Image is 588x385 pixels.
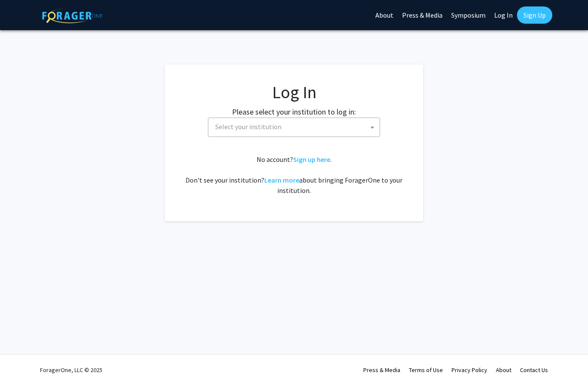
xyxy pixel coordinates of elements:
a: Terms of Use [409,366,443,374]
a: Sign Up [517,6,552,24]
a: About [496,366,511,374]
div: ForagerOne, LLC © 2025 [40,355,102,385]
div: No account? . Don't see your institution? about bringing ForagerOne to your institution. [182,154,406,196]
a: Contact Us [520,366,548,374]
a: Sign up here [293,155,330,164]
h1: Log In [182,82,406,102]
span: Select your institution [215,122,282,131]
span: Select your institution [208,118,380,137]
a: Privacy Policy [452,366,487,374]
span: Select your institution [212,118,380,136]
a: Press & Media [363,366,400,374]
label: Please select your institution to log in: [232,106,356,118]
a: Learn more about bringing ForagerOne to your institution [264,176,299,184]
img: ForagerOne Logo [42,8,102,23]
